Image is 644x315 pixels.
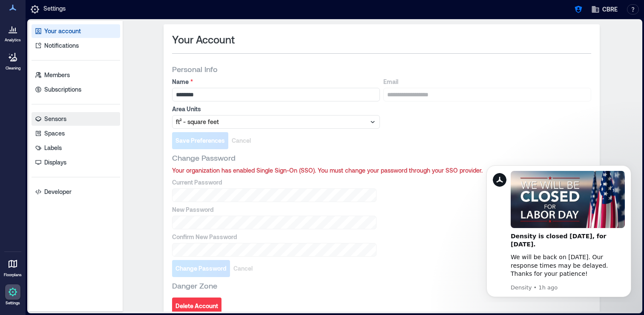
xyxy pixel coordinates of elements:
[44,129,65,138] p: Spaces
[230,260,256,277] button: Cancel
[172,105,378,113] label: Area Units
[2,47,23,73] a: Cleaning
[172,233,375,241] label: Confirm New Password
[172,178,375,187] label: Current Password
[32,68,120,82] a: Members
[32,141,120,155] a: Labels
[172,132,228,149] button: Save Preferences
[5,38,21,43] p: Analytics
[172,205,375,214] label: New Password
[172,260,230,277] button: Change Password
[175,264,227,273] span: Change Password
[172,166,591,175] div: Your organization has enabled Single Sign-On (SSO). You must change your password through your SS...
[589,3,620,16] button: CBRE
[44,188,72,196] p: Developer
[6,301,20,306] p: Settings
[32,127,120,140] a: Spaces
[44,158,66,167] p: Displays
[172,78,378,86] label: Name
[474,158,644,302] iframe: Intercom notifications message
[233,264,253,273] span: Cancel
[32,185,120,199] a: Developer
[172,280,217,291] span: Danger Zone
[172,153,236,163] span: Change Password
[4,272,22,277] p: Floorplans
[2,19,23,45] a: Analytics
[43,4,66,14] p: Settings
[44,27,81,35] p: Your account
[232,136,251,145] span: Cancel
[32,24,120,38] a: Your account
[383,78,589,86] label: Email
[175,302,218,310] span: Delete Account
[44,41,79,50] p: Notifications
[32,112,120,126] a: Sensors
[32,83,120,96] a: Subscriptions
[228,132,254,149] button: Cancel
[3,282,23,308] a: Settings
[44,71,70,79] p: Members
[172,298,221,315] button: Delete Account
[44,85,81,94] p: Subscriptions
[1,254,24,280] a: Floorplans
[172,33,235,46] span: Your Account
[602,5,618,14] span: CBRE
[175,136,225,145] span: Save Preferences
[6,66,20,71] p: Cleaning
[32,39,120,52] a: Notifications
[44,115,66,123] p: Sensors
[172,64,218,74] span: Personal Info
[44,144,62,152] p: Labels
[32,156,120,169] a: Displays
